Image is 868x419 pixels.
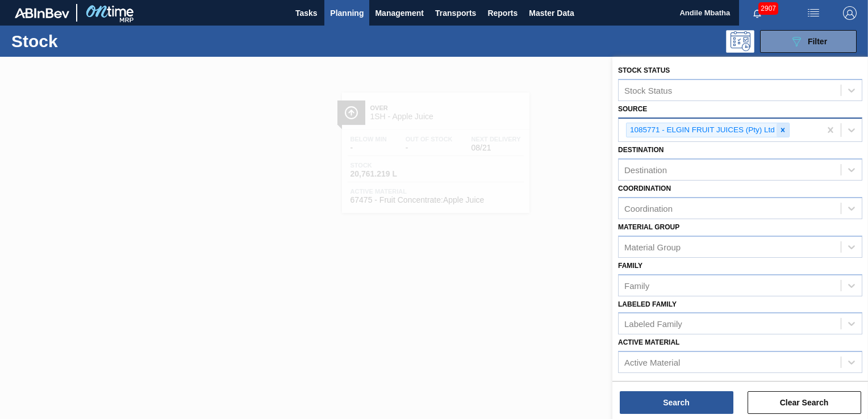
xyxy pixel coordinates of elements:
span: Reports [487,6,518,20]
label: Coordination [618,185,671,192]
span: Tasks [294,6,319,20]
div: Family [624,280,649,290]
img: userActions [807,6,820,20]
div: 1085771 - ELGIN FRUIT JUICES (Pty) Ltd [627,123,777,137]
div: Labeled Family [624,319,682,329]
span: Master Data [529,6,574,20]
label: Labeled Family [618,300,677,308]
div: Coordination [624,204,673,213]
div: Active Material [624,358,680,367]
span: Planning [330,6,364,20]
button: Notifications [739,5,775,21]
h1: Stock [11,35,174,48]
span: Filter [808,37,827,46]
span: Management [375,6,424,20]
label: Family [618,262,642,270]
label: Destination [618,146,663,154]
label: Active Material [618,338,679,346]
img: Logout [843,6,857,20]
div: Programming: no user selected [726,30,754,53]
label: Source [618,105,647,113]
button: Filter [760,30,857,53]
span: 2907 [758,2,778,15]
div: Material Group [624,242,681,252]
label: Stock Status [618,66,670,74]
div: Stock Status [624,85,672,95]
label: Material Group [618,223,679,231]
div: Destination [624,165,667,175]
span: Transports [435,6,476,20]
img: TNhmsLtSVTkK8tSr43FrP2fwEKptu5GPRR3wAAAABJRU5ErkJggg== [15,8,69,18]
